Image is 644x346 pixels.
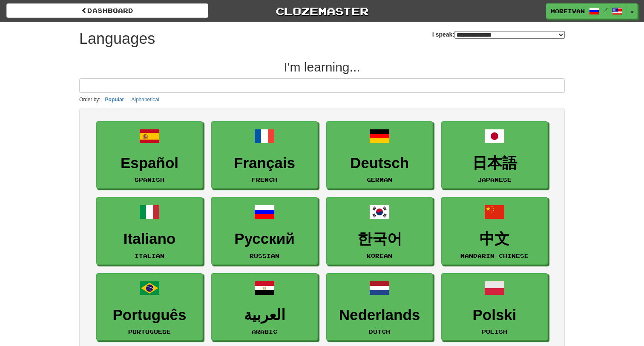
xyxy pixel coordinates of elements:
[252,329,277,335] small: Arabic
[103,95,127,104] button: Popular
[367,177,392,183] small: German
[135,177,164,183] small: Spanish
[546,3,627,19] a: moreivan /
[331,307,428,323] h3: Nederlands
[446,307,543,323] h3: Polski
[460,253,529,259] small: Mandarin Chinese
[369,329,390,335] small: Dutch
[331,155,428,172] h3: Deutsch
[326,121,433,189] a: DeutschGerman
[331,231,428,247] h3: 한국어
[221,3,423,18] a: Clozemaster
[326,197,433,265] a: 한국어Korean
[128,329,171,335] small: Portuguese
[101,307,198,323] h3: Português
[135,253,164,259] small: Italian
[477,177,512,183] small: Japanese
[367,253,392,259] small: Korean
[96,273,203,341] a: PortuguêsPortuguese
[551,7,585,15] span: moreivan
[79,60,565,74] h2: I'm learning...
[250,253,279,259] small: Russian
[101,231,198,247] h3: Italiano
[216,307,313,323] h3: العربية
[211,121,318,189] a: FrançaisFrench
[441,197,548,265] a: 中文Mandarin Chinese
[79,97,101,103] small: Order by:
[101,155,198,172] h3: Español
[216,231,313,247] h3: Русский
[96,121,203,189] a: EspañolSpanish
[441,121,548,189] a: 日本語Japanese
[6,3,208,18] a: dashboard
[129,95,161,104] button: Alphabetical
[454,31,565,39] select: I speak:
[211,197,318,265] a: РусскийRussian
[216,155,313,172] h3: Français
[482,329,507,335] small: Polish
[79,30,155,47] h1: Languages
[432,30,565,39] label: I speak:
[252,177,277,183] small: French
[446,155,543,172] h3: 日本語
[96,197,203,265] a: ItalianoItalian
[604,7,608,13] span: /
[441,273,548,341] a: PolskiPolish
[446,231,543,247] h3: 中文
[211,273,318,341] a: العربيةArabic
[326,273,433,341] a: NederlandsDutch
